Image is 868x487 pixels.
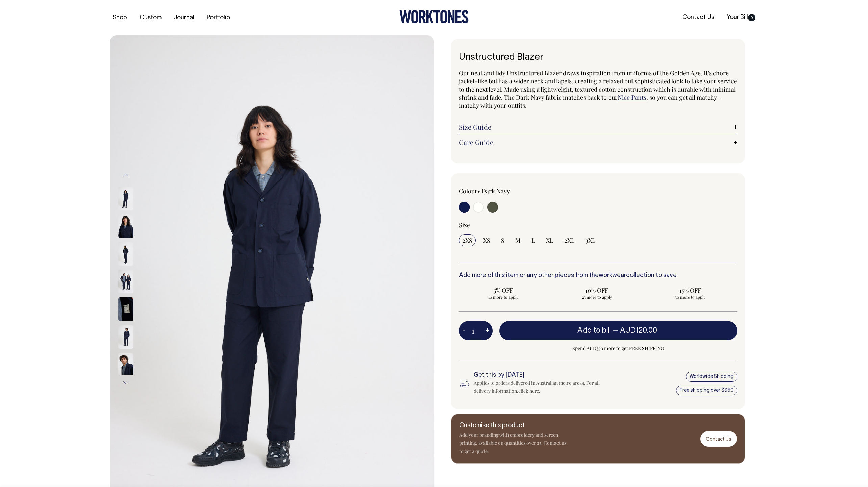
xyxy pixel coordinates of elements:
[459,431,567,455] p: Add your branding with embroidery and screen printing, available on quantities over 25. Contact u...
[171,12,197,23] a: Journal
[118,242,133,266] img: dark-navy
[512,234,524,246] input: M
[459,123,737,131] a: Size Guide
[649,286,732,294] span: 15% OFF
[118,353,133,376] img: dark-navy
[700,431,737,447] a: Contact Us
[499,321,737,340] button: Add to bill —AUD120.00
[118,187,133,210] img: dark-navy
[137,12,164,23] a: Custom
[459,138,737,146] a: Care Guide
[518,388,539,394] a: click here
[552,284,642,302] input: 10% OFF 25 more to apply
[646,284,735,302] input: 15% OFF 50 more to apply
[474,379,611,395] div: Applies to orders delivered in Australian metro areas. For all delivery information, .
[118,325,133,349] img: dark-navy
[110,12,130,23] a: Shop
[501,236,504,244] span: S
[555,286,638,294] span: 10% OFF
[462,286,545,294] span: 5% OFF
[515,236,521,244] span: M
[498,234,508,246] input: S
[564,236,575,244] span: 2XL
[121,168,131,183] button: Previous
[586,236,596,244] span: 3XL
[204,12,233,23] a: Portfolio
[459,234,476,246] input: 2XS
[531,236,535,244] span: L
[649,294,732,300] span: 50 more to apply
[462,236,472,244] span: 2XS
[543,234,557,246] input: XL
[528,234,539,246] input: L
[748,14,755,21] span: 0
[612,327,659,334] span: —
[499,344,737,352] span: Spend AUD350 more to get FREE SHIPPING
[462,294,545,300] span: 10 more to apply
[620,327,657,334] span: AUD120.00
[618,93,646,101] a: Nice Pants
[459,324,468,338] button: -
[555,294,638,300] span: 25 more to apply
[477,187,480,195] span: •
[481,187,510,195] label: Dark Navy
[121,375,131,390] button: Next
[118,270,133,293] img: dark-navy
[482,324,493,338] button: +
[679,12,717,23] a: Contact Us
[480,234,494,246] input: XS
[459,284,548,302] input: 5% OFF 10 more to apply
[561,234,578,246] input: 2XL
[546,236,553,244] span: XL
[459,272,737,279] h6: Add more of this item or any other pieces from the collection to save
[459,221,737,229] div: Size
[118,214,133,238] img: dark-navy
[118,297,133,321] img: dark-navy
[724,12,758,23] a: Your Bill0
[459,187,570,195] div: Colour
[459,52,737,63] h1: Unstructured Blazer
[459,93,720,109] span: , so you can get all matchy-matchy with your outfits.
[483,236,490,244] span: XS
[599,273,626,278] a: workwear
[577,327,611,334] span: Add to bill
[459,422,567,429] h6: Customise this product
[582,234,599,246] input: 3XL
[459,69,737,101] span: Our neat and tidy Unstructured Blazer draws inspiration from uniforms of the Golden Age. It's cho...
[474,372,611,379] h6: Get this by [DATE]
